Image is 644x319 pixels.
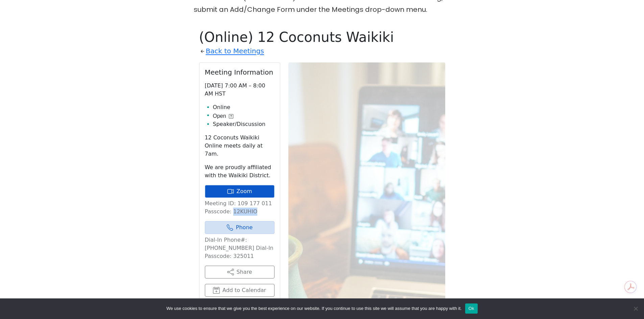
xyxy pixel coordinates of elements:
[205,68,275,76] h2: Meeting Information
[465,303,478,314] button: Ok
[166,305,461,312] span: We use cookies to ensure that we give you the best experience on our website. If you continue to ...
[213,112,233,120] button: Open
[213,103,275,111] li: Online
[632,305,639,312] span: No
[205,284,275,297] button: Add to Calendar
[213,120,275,128] li: Speaker/Discussion
[213,112,226,120] span: Open
[206,45,264,57] a: Back to Meetings
[199,29,445,45] h1: (Online) 12 Coconuts Waikiki
[205,200,275,216] p: Meeting ID: 109 177 011 Passcode: 12KUHIO
[205,163,275,180] p: We are proudly affiliated with the Waikiki District.
[205,236,275,260] p: Dial-In Phone#: [PHONE_NUMBER] Dial-In Passcode: 325011
[205,82,275,98] p: [DATE] 7:00 AM – 8:00 AM HST
[205,185,275,198] a: Zoom
[205,221,275,234] a: Phone
[205,266,275,278] button: Share
[205,134,275,158] p: 12 Coconuts Waikiki Online meets daily at 7am.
